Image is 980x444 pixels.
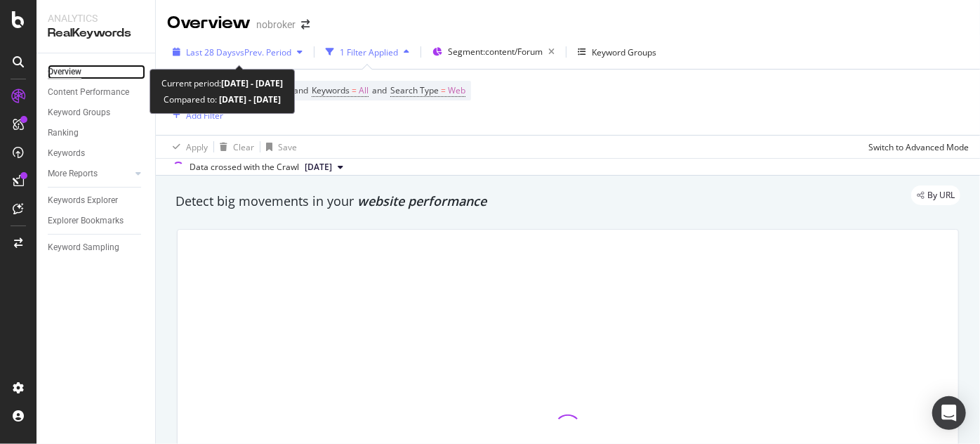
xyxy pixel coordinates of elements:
[48,193,118,208] div: Keywords Explorer
[48,85,145,100] a: Content Performance
[320,41,415,63] button: 1 Filter Applied
[48,146,145,161] a: Keywords
[592,46,656,58] div: Keyword Groups
[190,161,299,174] div: Data crossed with the Crawl
[48,126,79,141] div: Ranking
[352,84,357,96] span: =
[448,46,543,58] span: Segment: content/Forum
[48,214,145,228] a: Explorer Bookmarks
[927,191,955,200] span: By URL
[932,396,966,430] div: Open Intercom Messenger
[372,84,387,96] span: and
[911,185,960,205] div: legacy label
[186,46,236,58] span: Last 28 Days
[48,11,144,25] div: Analytics
[260,136,297,158] button: Save
[305,161,332,174] span: 2025 Jul. 7th
[293,84,308,96] span: and
[167,11,251,35] div: Overview
[167,107,223,124] button: Add Filter
[164,91,281,107] div: Compared to:
[301,20,310,30] div: arrow-right-arrow-left
[48,240,145,255] a: Keyword Sampling
[48,105,145,120] a: Keyword Groups
[868,141,969,153] div: Switch to Advanced Mode
[167,136,208,158] button: Apply
[186,141,208,153] div: Apply
[186,110,223,122] div: Add Filter
[48,65,145,79] a: Overview
[572,41,662,63] button: Keyword Groups
[299,159,349,176] button: [DATE]
[48,214,124,228] div: Explorer Bookmarks
[48,193,145,208] a: Keywords Explorer
[214,136,254,158] button: Clear
[390,84,439,96] span: Search Type
[48,126,145,141] a: Ranking
[340,46,398,58] div: 1 Filter Applied
[48,85,129,100] div: Content Performance
[312,84,350,96] span: Keywords
[256,18,296,32] div: nobroker
[278,141,297,153] div: Save
[48,105,110,120] div: Keyword Groups
[167,41,308,63] button: Last 28 DaysvsPrev. Period
[448,81,465,100] span: Web
[48,65,81,79] div: Overview
[236,46,291,58] span: vs Prev. Period
[48,166,98,181] div: More Reports
[48,166,131,181] a: More Reports
[233,141,254,153] div: Clear
[217,93,281,105] b: [DATE] - [DATE]
[221,77,283,89] b: [DATE] - [DATE]
[359,81,369,100] span: All
[441,84,446,96] span: =
[863,136,969,158] button: Switch to Advanced Mode
[427,41,560,63] button: Segment:content/Forum
[48,240,119,255] div: Keyword Sampling
[161,75,283,91] div: Current period:
[48,25,144,41] div: RealKeywords
[48,146,85,161] div: Keywords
